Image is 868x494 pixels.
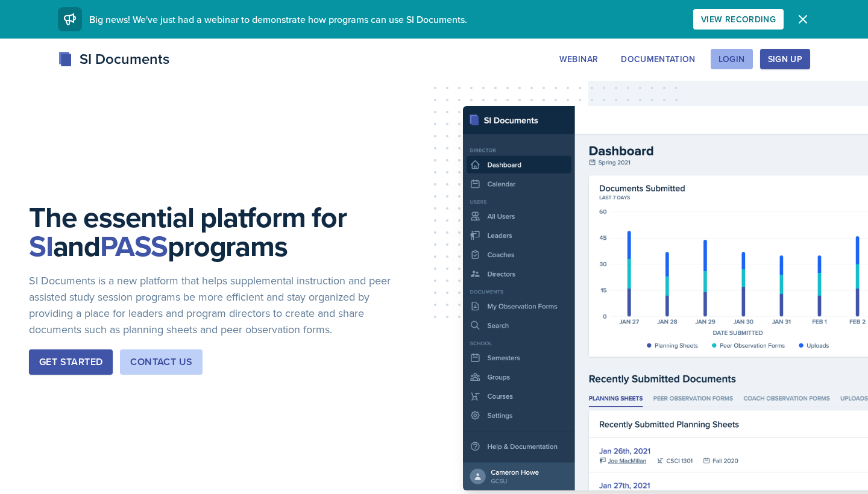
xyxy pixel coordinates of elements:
[768,54,802,64] div: Sign Up
[29,349,113,375] button: Get Started
[711,49,753,69] button: Login
[559,54,598,64] div: Webinar
[39,355,102,369] div: Get Started
[701,14,776,24] div: View Recording
[130,355,192,369] div: Contact Us
[693,9,784,30] button: View Recording
[552,49,606,69] button: Webinar
[613,49,703,69] button: Documentation
[760,49,810,69] button: Sign Up
[58,48,169,70] div: SI Documents
[120,349,203,375] button: Contact Us
[89,13,467,26] span: Big news! We've just had a webinar to demonstrate how programs can use SI Documents.
[719,54,745,64] div: Login
[621,54,696,64] div: Documentation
